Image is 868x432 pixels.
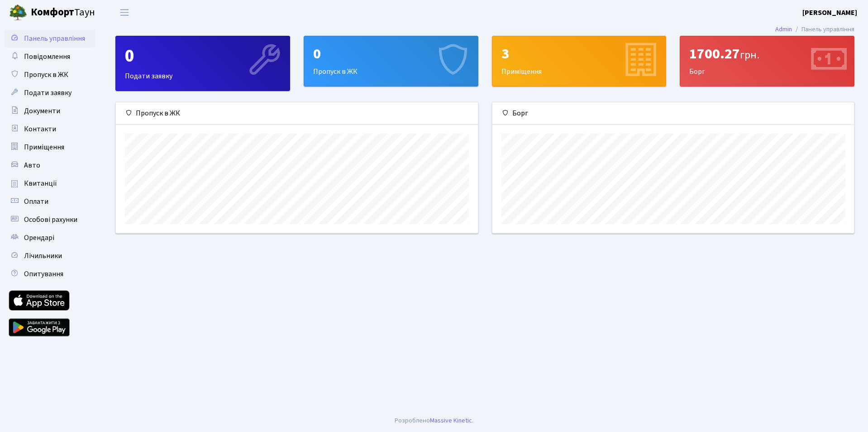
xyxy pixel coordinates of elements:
[680,36,854,86] div: Борг
[492,102,854,125] div: Борг
[5,247,95,265] a: Лічильники
[5,174,95,192] a: Квитанції
[24,233,54,243] span: Орендарі
[24,160,40,170] span: Авто
[430,416,472,425] a: Massive Kinetic
[802,8,857,18] b: [PERSON_NAME]
[24,70,68,80] span: Пропуск в ЖК
[24,88,72,98] span: Подати заявку
[24,34,85,43] span: Панель управління
[5,66,95,84] a: Пропуск в ЖК
[9,4,27,22] img: logo.png
[5,156,95,174] a: Авто
[492,36,667,86] a: 3Приміщення
[116,102,478,125] div: Пропуск в ЖК
[395,416,473,426] div: Розроблено .
[762,20,868,39] nav: breadcrumb
[5,265,95,283] a: Опитування
[24,197,48,206] span: Оплати
[24,142,64,152] span: Приміщення
[24,178,57,188] span: Квитанції
[5,211,95,229] a: Особові рахунки
[5,192,95,211] a: Оплати
[115,36,290,91] a: 0Подати заявку
[31,5,74,19] b: Комфорт
[113,5,136,20] button: Переключити навігацію
[31,5,95,20] span: Таун
[501,45,657,62] div: 3
[802,7,857,18] a: [PERSON_NAME]
[304,36,478,86] div: Пропуск в ЖК
[24,215,77,225] span: Особові рахунки
[5,120,95,138] a: Контакти
[24,106,60,116] span: Документи
[304,36,478,86] a: 0Пропуск в ЖК
[5,102,95,120] a: Документи
[740,47,759,63] span: грн.
[5,84,95,102] a: Подати заявку
[689,45,845,62] div: 1700.27
[5,48,95,66] a: Повідомлення
[116,36,290,91] div: Подати заявку
[24,251,62,261] span: Лічильники
[24,269,63,279] span: Опитування
[5,138,95,156] a: Приміщення
[24,52,70,62] span: Повідомлення
[5,229,95,247] a: Орендарі
[125,45,281,67] div: 0
[24,124,56,134] span: Контакти
[5,29,95,48] a: Панель управління
[313,45,469,62] div: 0
[792,24,854,34] li: Панель управління
[492,36,666,86] div: Приміщення
[775,24,792,34] a: Admin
